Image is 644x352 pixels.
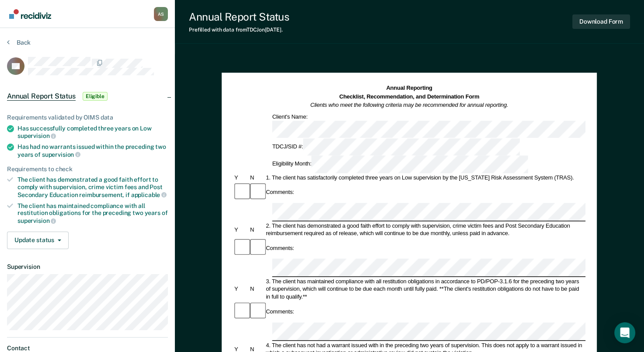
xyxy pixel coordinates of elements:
[7,165,168,173] div: Requirements to check
[7,263,168,271] dt: Supervision
[265,308,296,315] div: Comments:
[17,176,168,198] div: The client has demonstrated a good faith effort to comply with supervision, crime victim fees and...
[233,174,249,181] div: Y
[614,322,635,343] div: Open Intercom Messenger
[339,93,479,99] strong: Checklist, Recommendation, and Determination Form
[17,132,56,139] span: supervision
[154,7,168,21] button: Profile dropdown button
[265,174,586,181] div: 1. The client has satisfactorily completed three years on Low supervision by the [US_STATE] Risk ...
[189,11,289,23] div: Annual Report Status
[386,85,432,91] strong: Annual Reporting
[9,9,51,19] img: Recidiviz
[42,151,80,158] span: supervision
[572,14,630,29] button: Download Form
[189,27,289,33] div: Prefilled with data from TDCJ on [DATE] .
[7,345,168,352] dt: Contact
[249,226,265,233] div: N
[271,138,521,156] div: TDCJ/SID #:
[249,285,265,293] div: N
[83,92,108,101] span: Eligible
[17,217,56,224] span: supervision
[265,278,586,301] div: 3. The client has maintained compliance with all restitution obligations in accordance to PD/POP-...
[17,125,168,140] div: Has successfully completed three years on Low
[17,202,168,225] div: The client has maintained compliance with all restitution obligations for the preceding two years of
[233,226,249,233] div: Y
[7,92,76,101] span: Annual Report Status
[271,156,529,173] div: Eligibility Month:
[17,143,168,158] div: Has had no warrants issued within the preceding two years of
[249,174,265,181] div: N
[233,285,249,293] div: Y
[265,244,296,252] div: Comments:
[7,39,31,46] button: Back
[131,191,167,198] span: applicable
[7,232,69,249] button: Update status
[310,102,508,108] em: Clients who meet the following criteria may be recommended for annual reporting.
[265,222,586,237] div: 2. The client has demonstrated a good faith effort to comply with supervision, crime victim fees ...
[265,188,296,196] div: Comments:
[154,7,168,21] div: A S
[7,114,168,121] div: Requirements validated by OIMS data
